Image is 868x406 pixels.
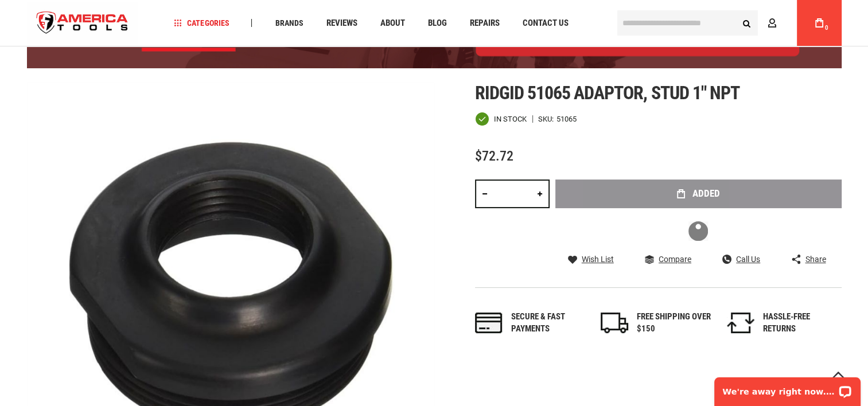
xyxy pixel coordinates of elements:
a: Categories [169,15,234,31]
strong: SKU [538,115,556,123]
div: FREE SHIPPING OVER $150 [637,311,711,335]
a: Wish List [568,254,614,264]
a: Contact Us [517,15,573,31]
img: shipping [601,313,628,333]
span: Repairs [469,19,499,28]
a: Blog [422,15,451,31]
a: Brands [270,15,308,31]
iframe: LiveChat chat widget [707,370,868,406]
span: In stock [494,115,527,123]
span: Share [805,255,826,263]
span: Categories [174,19,229,27]
img: returns [727,313,754,333]
a: Repairs [464,15,504,31]
a: store logo [27,2,138,45]
img: America Tools [27,2,138,45]
a: Reviews [321,15,362,31]
div: Secure & fast payments [511,311,586,335]
span: 0 [825,25,828,31]
span: Ridgid 51065 adaptor, stud 1" npt [475,82,739,104]
span: Reviews [326,19,357,28]
img: payments [475,313,503,333]
span: Brands [275,19,303,27]
div: 51065 [556,115,577,123]
span: About [380,19,404,28]
a: Compare [645,254,691,264]
span: Contact Us [522,19,568,28]
div: Availability [475,112,527,126]
span: Call Us [736,255,760,263]
span: Wish List [582,255,614,263]
span: Blog [427,19,446,28]
button: Search [736,12,758,34]
div: HASSLE-FREE RETURNS [763,311,838,335]
a: Call Us [722,254,760,264]
span: $72.72 [475,148,513,164]
a: About [375,15,410,31]
span: Compare [659,255,691,263]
